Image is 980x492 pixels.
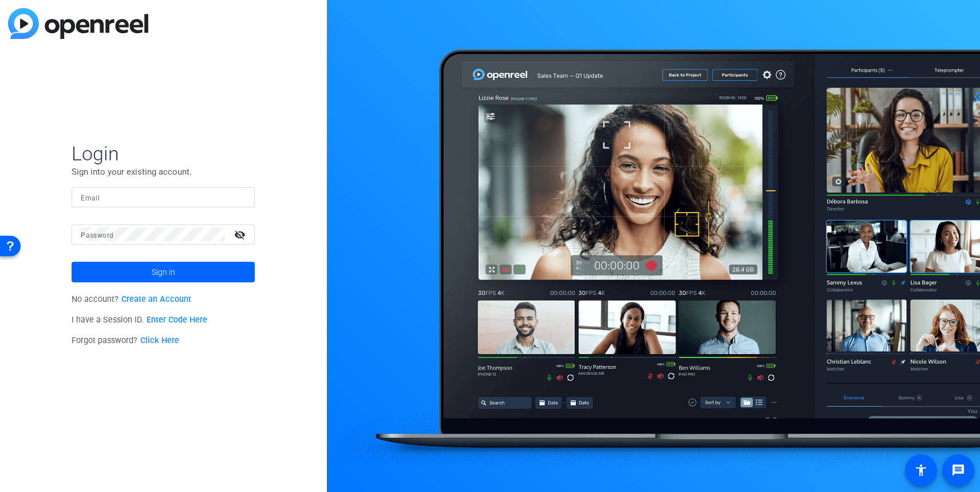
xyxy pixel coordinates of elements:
[72,166,255,178] p: Sign into your existing account.
[227,226,255,243] mat-icon: visibility_off
[8,8,148,39] img: blue-gradient.svg
[81,194,100,202] mat-label: Email
[121,294,191,304] a: Create an Account
[72,336,179,345] span: Forgot password?
[140,336,179,345] a: Click Here
[152,258,175,286] span: Sign in
[72,262,255,282] button: Sign in
[81,190,246,204] input: Enter Email Address
[72,141,255,166] span: Login
[951,463,965,477] mat-icon: message
[147,315,207,325] a: Enter Code Here
[914,463,928,477] mat-icon: accessibility
[81,231,113,239] mat-label: Password
[72,294,191,304] span: No account?
[72,315,207,325] span: I have a Session ID.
